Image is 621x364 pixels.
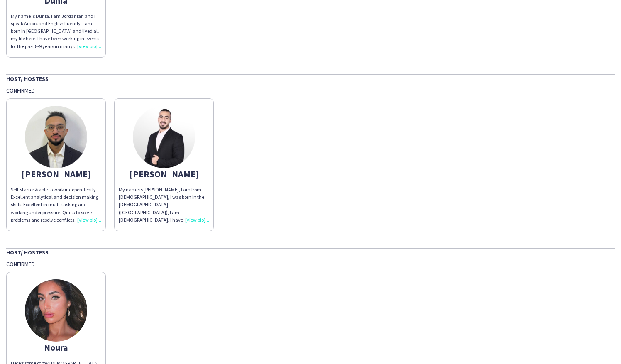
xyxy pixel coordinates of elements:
[25,279,87,342] img: thumb-668b99fd85a5d.jpeg
[6,74,615,83] div: Host/ Hostess
[11,12,101,50] div: My name is Dunia. I am Jordanian and i speak Arabic and English fluently. I am born in [GEOGRAPHI...
[6,87,615,94] div: Confirmed
[11,170,101,178] div: [PERSON_NAME]
[133,106,195,168] img: thumb-68b9e3d6ee9e1.jpeg
[6,260,615,268] div: Confirmed
[6,248,615,256] div: Host/ Hostess
[119,170,209,178] div: [PERSON_NAME]
[119,186,209,224] div: My name is [PERSON_NAME], I am from [DEMOGRAPHIC_DATA], I was born in the [DEMOGRAPHIC_DATA] ([GE...
[11,344,101,351] div: Noura
[11,186,101,224] div: Self-starter & able to work independently. Excellent analytical and decision making skills. Excel...
[25,106,87,168] img: thumb-685c13209b324.jpeg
